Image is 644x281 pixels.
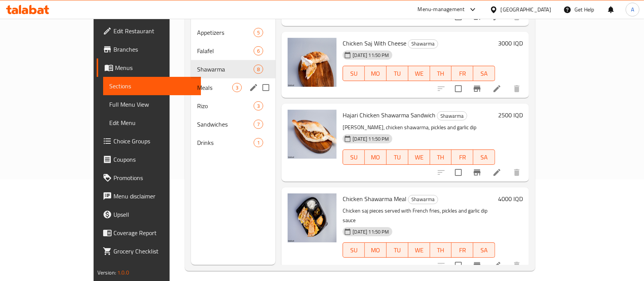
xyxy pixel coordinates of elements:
[476,152,492,163] span: SA
[288,110,337,159] img: Hajari Chicken Shawarma Sandwich
[97,132,201,150] a: Choice Groups
[97,242,201,260] a: Grocery Checklist
[365,149,387,165] button: MO
[450,164,466,180] span: Select to update
[343,242,365,258] button: SU
[350,52,392,59] span: [DATE] 11:50 PM
[368,152,383,163] span: MO
[97,187,201,205] a: Menu disclaimer
[390,68,405,79] span: TU
[97,205,201,224] a: Upsell
[191,20,275,155] nav: Menu sections
[254,102,263,110] span: 3
[97,169,201,187] a: Promotions
[97,150,201,169] a: Coupons
[288,38,337,87] img: Chicken Saj With Cheese
[411,245,427,256] span: WE
[254,120,263,129] div: items
[117,268,129,278] span: 1.0.0
[254,66,263,73] span: 8
[476,245,492,256] span: SA
[254,139,263,146] span: 1
[343,206,495,225] p: Chicken saj pieces served with French fries, pickles and garlic dip sauce
[451,66,473,81] button: FR
[498,110,523,120] h6: 2500 IQD
[473,242,495,258] button: SA
[346,68,362,79] span: SU
[113,173,195,182] span: Promotions
[411,68,427,79] span: WE
[346,245,362,256] span: SU
[197,65,254,74] span: Shawarma
[103,77,201,95] a: Sections
[455,152,470,163] span: FR
[343,109,435,121] span: Hajari Chicken Shawarma Sandwich
[97,58,201,77] a: Menus
[433,152,449,163] span: TH
[113,45,195,54] span: Branches
[343,66,365,81] button: SU
[103,114,201,132] a: Edit Menu
[508,80,526,98] button: delete
[197,101,254,110] span: Rizo
[437,111,467,120] div: Shawarma
[254,28,263,37] div: items
[501,5,551,14] div: [GEOGRAPHIC_DATA]
[437,112,467,120] span: Shawarma
[476,68,492,79] span: SA
[492,84,502,93] a: Edit menu item
[343,123,495,132] p: [PERSON_NAME], chicken shawarma, pickles and garlic dip
[387,66,408,81] button: TU
[408,242,430,258] button: WE
[473,66,495,81] button: SA
[498,38,523,49] h6: 3000 IQD
[455,245,470,256] span: FR
[254,101,263,110] div: items
[387,242,408,258] button: TU
[430,149,452,165] button: TH
[97,268,116,278] span: Version:
[97,224,201,242] a: Coverage Report
[350,228,392,236] span: [DATE] 11:50 PM
[408,195,438,204] div: Shawarma
[109,100,195,109] span: Full Menu View
[197,138,254,147] span: Drinks
[115,63,195,72] span: Menus
[433,245,449,256] span: TH
[368,245,383,256] span: MO
[508,256,526,275] button: delete
[468,256,486,275] button: Branch-specific-item
[365,242,387,258] button: MO
[197,46,254,55] span: Falafel
[468,163,486,182] button: Branch-specific-item
[191,78,275,97] div: Meals3edit
[455,68,470,79] span: FR
[288,193,337,242] img: Chicken Shawarma Meal
[248,82,259,93] button: edit
[254,121,263,128] span: 7
[346,152,362,163] span: SU
[109,81,195,91] span: Sections
[408,149,430,165] button: WE
[113,228,195,237] span: Coverage Report
[387,149,408,165] button: TU
[450,257,466,273] span: Select to update
[368,68,383,79] span: MO
[408,66,430,81] button: WE
[418,5,465,14] div: Menu-management
[343,37,406,49] span: Chicken Saj With Cheese
[498,193,523,204] h6: 4000 IQD
[197,28,254,37] span: Appetizers
[390,152,405,163] span: TU
[430,242,452,258] button: TH
[343,193,406,205] span: Chicken Shawarma Meal
[408,195,438,204] span: Shawarma
[113,155,195,164] span: Coupons
[433,68,449,79] span: TH
[450,81,466,97] span: Select to update
[97,22,201,40] a: Edit Restaurant
[109,118,195,127] span: Edit Menu
[408,39,438,49] div: Shawarma
[473,149,495,165] button: SA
